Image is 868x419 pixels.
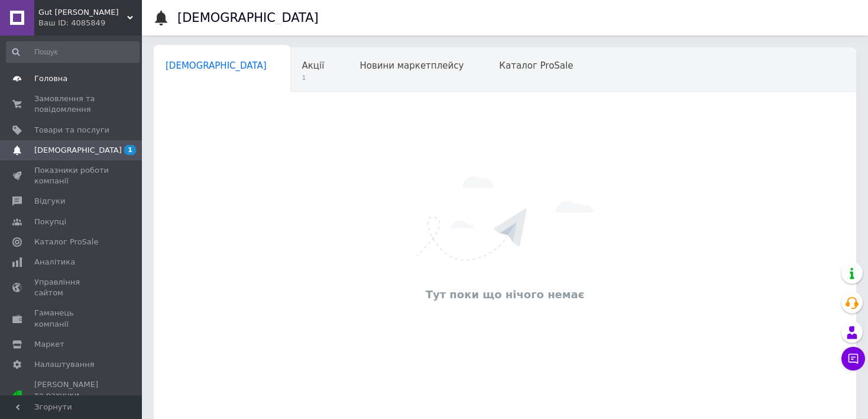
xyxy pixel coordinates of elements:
[34,73,67,84] span: Головна
[841,347,865,370] button: Чат з покупцем
[302,60,325,71] span: Акції
[34,237,98,247] span: Каталог ProSale
[34,125,109,136] span: Товари та послуги
[34,339,64,350] span: Маркет
[6,41,140,63] input: Пошук
[34,94,109,115] span: Замовлення та повідомлення
[177,11,319,25] h1: [DEMOGRAPHIC_DATA]
[166,60,267,71] span: [DEMOGRAPHIC_DATA]
[38,7,127,18] span: Gut Meister
[34,308,109,329] span: Гаманець компанії
[124,145,136,155] span: 1
[160,287,850,302] div: Тут поки що нічого немає
[34,165,109,186] span: Показники роботи компанії
[34,257,75,267] span: Аналітика
[359,60,464,71] span: Новини маркетплейсу
[499,60,573,71] span: Каталог ProSale
[34,145,122,156] span: [DEMOGRAPHIC_DATA]
[302,73,325,82] span: 1
[34,196,65,207] span: Відгуки
[34,379,109,412] span: [PERSON_NAME] та рахунки
[34,277,109,298] span: Управління сайтом
[34,359,95,370] span: Налаштування
[38,18,142,28] div: Ваш ID: 4085849
[34,217,66,227] span: Покупці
